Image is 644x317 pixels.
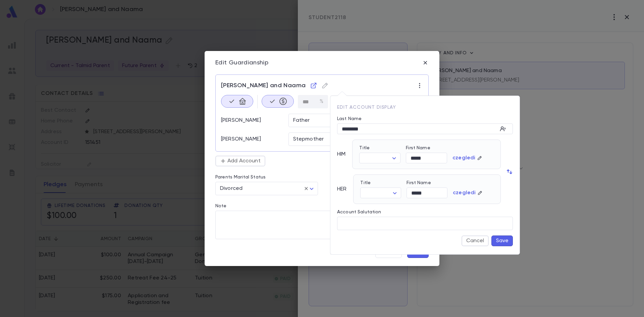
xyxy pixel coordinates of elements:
[462,235,489,246] button: Cancel
[337,116,362,121] label: Last Name
[337,209,381,215] label: Account Salutation
[491,235,513,246] button: Save
[359,145,370,151] label: Title
[360,180,371,186] label: Title
[406,145,430,151] label: First Name
[453,190,476,196] p: czegledi
[407,180,431,186] label: First Name
[337,186,346,193] p: HER
[359,153,400,163] div: ​
[452,155,475,161] p: czegledi
[360,188,401,198] div: ​
[337,151,345,158] p: HIM
[337,105,396,110] span: Edit Account Display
